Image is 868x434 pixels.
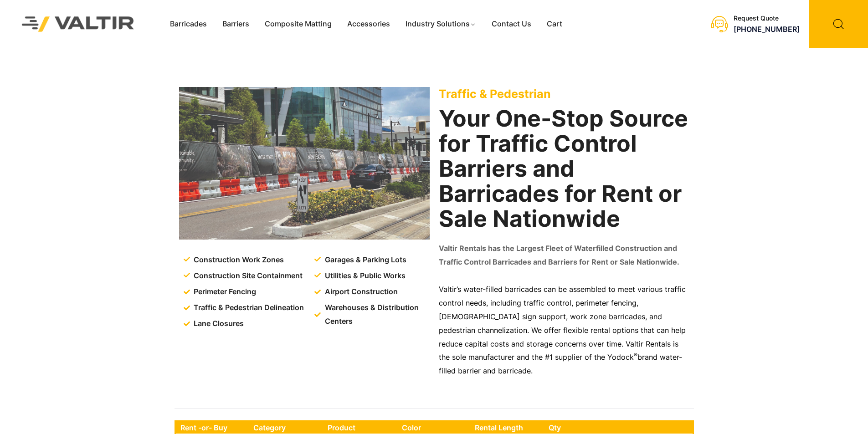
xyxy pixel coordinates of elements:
th: Category [249,422,324,434]
p: Valtir Rentals has the Largest Fleet of Waterfilled Construction and Traffic Control Barricades a... [439,242,689,269]
th: Product [323,422,397,434]
span: Utilities & Public Works [323,269,406,283]
p: Valtir’s water-filled barricades can be assembled to meet various traffic control needs, includin... [439,283,689,378]
a: Barricades [162,17,215,31]
a: Composite Matting [257,17,339,31]
span: Airport Construction [323,285,398,299]
th: Color [397,422,471,434]
span: Perimeter Fencing [191,285,256,299]
a: Barriers [215,17,257,31]
span: Construction Site Containment [191,269,303,283]
th: Qty [544,422,616,434]
sup: ® [634,352,637,358]
a: Industry Solutions [398,17,484,31]
th: Rental Length [470,422,544,434]
a: [PHONE_NUMBER] [734,25,800,34]
div: Request Quote [734,15,800,22]
a: Accessories [339,17,398,31]
span: Warehouses & Distribution Centers [323,301,431,328]
p: Traffic & Pedestrian [439,87,689,101]
a: Cart [539,17,570,31]
a: Contact Us [484,17,539,31]
img: Valtir Rentals [10,5,146,43]
span: Construction Work Zones [191,253,284,267]
h2: Your One-Stop Source for Traffic Control Barriers and Barricades for Rent or Sale Nationwide [439,106,689,231]
span: Lane Closures [191,317,244,331]
th: Rent -or- Buy [176,422,249,434]
span: Garages & Parking Lots [323,253,406,267]
span: Traffic & Pedestrian Delineation [191,301,304,315]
